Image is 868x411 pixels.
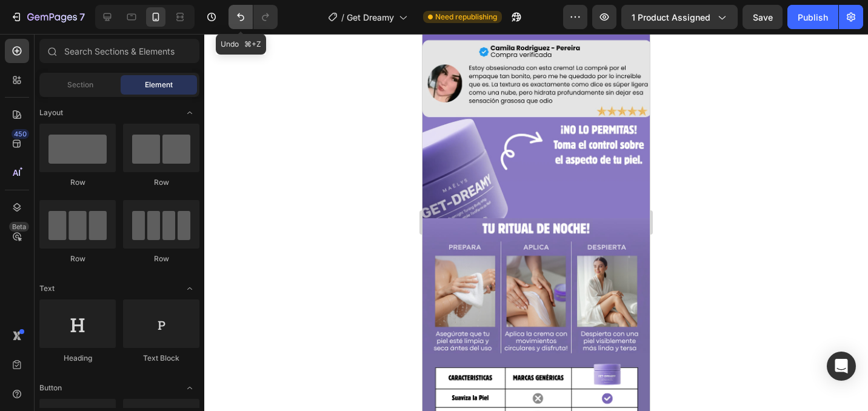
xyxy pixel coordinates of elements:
[39,283,55,294] span: Text
[743,5,783,29] button: Save
[39,177,116,188] div: Row
[798,11,828,24] div: Publish
[67,79,93,90] span: Section
[39,383,62,393] span: Button
[39,107,63,118] span: Layout
[180,279,199,298] span: Toggle open
[827,352,856,381] div: Open Intercom Messenger
[123,253,199,264] div: Row
[145,79,173,90] span: Element
[79,10,85,24] p: 7
[123,177,199,188] div: Row
[341,11,344,24] span: /
[9,222,29,232] div: Beta
[632,11,710,24] span: 1 product assigned
[347,11,394,24] span: Get Dreamy
[435,12,497,22] span: Need republishing
[787,5,838,29] button: Publish
[39,39,199,63] input: Search Sections & Elements
[5,5,90,29] button: 7
[229,5,278,29] div: Undo/Redo
[180,103,199,122] span: Toggle open
[123,353,199,364] div: Text Block
[422,34,650,411] iframe: Design area
[621,5,738,29] button: 1 product assigned
[39,353,116,364] div: Heading
[753,12,773,22] span: Save
[12,129,29,139] div: 450
[180,378,199,398] span: Toggle open
[39,253,116,264] div: Row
